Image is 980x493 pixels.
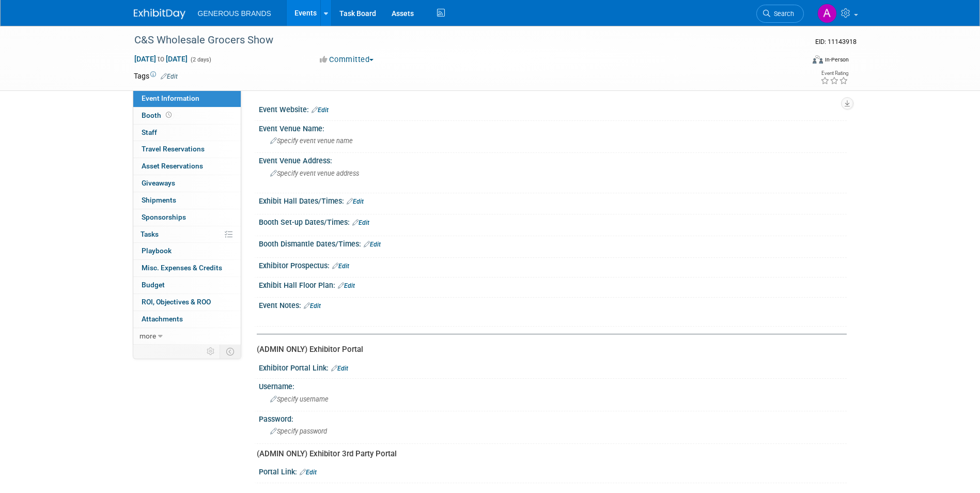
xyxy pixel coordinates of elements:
[142,145,205,153] span: Travel Reservations
[133,107,241,124] a: Booth
[133,141,241,158] a: Travel Reservations
[142,246,172,255] span: Playbook
[141,230,159,238] span: Tasks
[270,137,353,145] span: Specify event venue name
[133,158,241,175] a: Asset Reservations
[134,71,178,81] td: Tags
[257,449,839,459] div: (ADMIN ONLY) Exhibitor 3rd Party Portal
[142,298,211,306] span: ROI, Objectives & ROO
[133,277,241,294] a: Budget
[139,332,156,340] span: more
[131,31,788,50] div: C&S Wholesale Grocers Show
[332,263,349,270] a: Edit
[198,9,271,18] span: GENEROUS BRANDS
[259,411,847,424] div: Password:
[142,213,186,221] span: Sponsorships
[133,175,241,192] a: Giveaways
[259,214,847,228] div: Booth Set-up Dates/Times:
[142,179,175,187] span: Giveaways
[142,162,203,170] span: Asset Reservations
[304,302,321,310] a: Edit
[259,236,847,250] div: Booth Dismantle Dates/Times:
[259,193,847,207] div: Exhibit Hall Dates/Times:
[142,264,222,272] span: Misc. Expenses & Credits
[756,5,804,23] a: Search
[820,71,848,76] div: Event Rating
[133,260,241,276] a: Misc. Expenses & Credits
[164,111,174,119] span: Booth not reserved yet
[259,360,847,374] div: Exhibitor Portal Link:
[259,298,847,311] div: Event Notes:
[133,192,241,209] a: Shipments
[817,4,837,23] img: Astrid Aguayo
[331,365,348,372] a: Edit
[813,55,823,64] img: Format-Inperson.png
[133,125,241,141] a: Staff
[770,10,794,18] span: Search
[259,278,847,291] div: Exhibit Hall Floor Plan:
[257,344,839,355] div: (ADMIN ONLY) Exhibitor Portal
[743,54,849,69] div: Event Format
[202,345,220,358] td: Personalize Event Tab Strip
[133,90,241,107] a: Event Information
[142,196,176,204] span: Shipments
[142,128,157,136] span: Staff
[338,282,355,289] a: Edit
[190,56,211,63] span: (2 days)
[133,328,241,345] a: more
[347,198,364,205] a: Edit
[300,469,317,476] a: Edit
[133,294,241,311] a: ROI, Objectives & ROO
[259,258,847,271] div: Exhibitor Prospectus:
[259,121,847,134] div: Event Venue Name:
[259,102,847,115] div: Event Website:
[270,170,359,177] span: Specify event venue address
[133,311,241,328] a: Attachments
[259,464,847,477] div: Portal Link:
[133,209,241,226] a: Sponsorships
[270,395,329,403] span: Specify username
[220,345,241,358] td: Toggle Event Tabs
[161,73,178,80] a: Edit
[364,241,381,248] a: Edit
[156,55,166,63] span: to
[142,281,165,289] span: Budget
[142,94,199,102] span: Event Information
[142,111,174,119] span: Booth
[134,9,185,19] img: ExhibitDay
[316,54,378,65] button: Committed
[133,243,241,259] a: Playbook
[352,219,369,226] a: Edit
[825,56,849,64] div: In-Person
[133,226,241,243] a: Tasks
[134,54,188,64] span: [DATE] [DATE]
[312,106,329,114] a: Edit
[259,153,847,166] div: Event Venue Address:
[142,315,183,323] span: Attachments
[259,379,847,392] div: Username:
[815,38,857,45] span: Event ID: 11143918
[270,427,327,435] span: Specify password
